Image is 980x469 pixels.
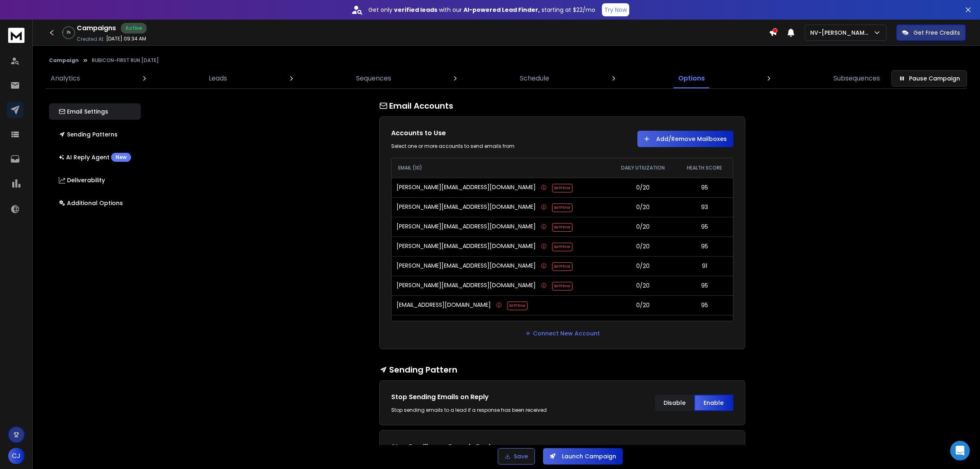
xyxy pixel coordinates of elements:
[463,6,540,14] strong: AI-powered Lead Finder,
[676,315,733,335] td: 95
[77,36,105,42] p: Created At:
[8,448,24,464] button: CJ
[391,128,554,138] h1: Accounts to Use
[913,29,960,37] p: Get Free Credits
[92,57,159,64] p: RUBICON-FIRST RUN [DATE]
[49,126,141,143] button: Sending Patterns
[49,149,141,165] button: AI Reply AgentNew
[610,276,676,295] td: 0/20
[204,69,232,88] a: Leads
[396,242,536,251] p: [PERSON_NAME][EMAIL_ADDRESS][DOMAIN_NAME]
[391,407,554,413] div: Stop sending emails to a lead if a response has been received
[829,69,885,88] a: Subsequences
[106,36,146,42] p: [DATE] 09:34 AM
[396,203,536,212] p: [PERSON_NAME][EMAIL_ADDRESS][DOMAIN_NAME]
[507,301,528,310] span: SMTP Error
[46,69,85,88] a: Analytics
[396,261,536,271] p: [PERSON_NAME][EMAIL_ADDRESS][DOMAIN_NAME]
[396,281,536,290] p: [PERSON_NAME][EMAIL_ADDRESS][DOMAIN_NAME]
[891,70,967,87] button: Pause Campaign
[396,301,491,310] p: [EMAIL_ADDRESS][DOMAIN_NAME]
[610,197,676,217] td: 0/20
[678,74,705,83] p: Options
[59,130,118,138] p: Sending Patterns
[394,6,437,14] strong: verified leads
[676,295,733,315] td: 95
[51,74,80,83] p: Analytics
[396,183,536,192] p: [PERSON_NAME][EMAIL_ADDRESS][DOMAIN_NAME]
[833,74,880,83] p: Subsequences
[676,197,733,217] td: 93
[209,74,227,83] p: Leads
[391,442,554,452] h1: Stop Emailing on Domain Reply
[351,69,396,88] a: Sequences
[59,176,105,184] p: Deliverability
[604,6,627,14] p: Try Now
[610,315,676,335] td: 0/20
[498,448,535,465] button: Save
[111,153,131,162] div: New
[392,158,610,178] th: EMAIL (10)
[552,203,572,212] span: SMTP Error
[676,276,733,295] td: 95
[610,256,676,276] td: 0/20
[77,23,116,33] h1: Campaigns
[950,441,970,460] div: Open Intercom Messenger
[49,103,141,120] button: Email Settings
[379,100,745,112] h1: Email Accounts
[676,217,733,237] td: 95
[67,30,71,35] p: 3 %
[676,256,733,276] td: 91
[552,282,572,290] span: SMTP Error
[49,172,141,188] button: Deliverability
[391,392,554,402] h1: Stop Sending Emails on Reply
[543,448,623,465] button: Launch Campaign
[552,184,572,192] span: SMTP Error
[520,74,549,83] p: Schedule
[59,153,131,162] p: AI Reply Agent
[515,69,554,88] a: Schedule
[552,223,572,232] span: SMTP Error
[391,143,554,150] div: Select one or more accounts to send emails from
[379,364,745,375] h1: Sending Pattern
[49,57,79,64] button: Campaign
[368,6,595,14] p: Get only with our starting at $22/mo
[59,107,108,116] p: Email Settings
[8,28,24,43] img: logo
[552,243,572,251] span: SMTP Error
[676,158,733,178] th: HEALTH SCORE
[396,222,536,232] p: [PERSON_NAME][EMAIL_ADDRESS][DOMAIN_NAME]
[121,23,147,33] div: Active
[610,295,676,315] td: 0/20
[655,395,694,411] button: Disable
[694,395,733,411] button: Enable
[896,25,966,41] button: Get Free Credits
[49,195,141,211] button: Additional Options
[525,329,600,337] a: Connect New Account
[602,3,629,16] button: Try Now
[810,29,873,37] p: NV-[PERSON_NAME]
[610,217,676,237] td: 0/20
[396,320,536,330] p: [PERSON_NAME][EMAIL_ADDRESS][DOMAIN_NAME]
[610,158,676,178] th: DAILY UTILIZATION
[637,131,733,147] button: Add/Remove Mailboxes
[356,74,391,83] p: Sequences
[673,69,710,88] a: Options
[610,237,676,256] td: 0/20
[676,237,733,256] td: 95
[552,262,572,271] span: SMTP Error
[59,199,123,207] p: Additional Options
[610,178,676,197] td: 0/20
[676,178,733,197] td: 95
